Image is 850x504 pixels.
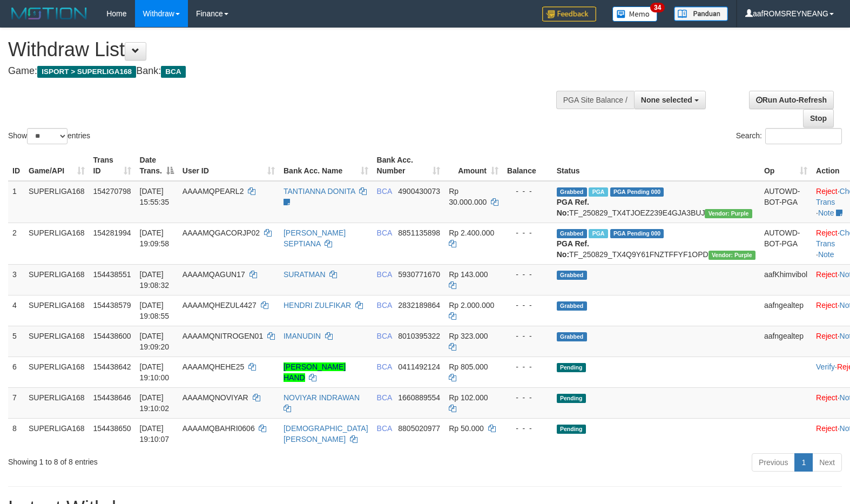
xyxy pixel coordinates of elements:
span: Rp 30.000.000 [449,187,487,206]
span: AAAAMQHEZUL4427 [183,301,257,310]
a: Previous [752,453,795,472]
span: 154438551 [93,270,131,279]
span: PGA Pending [610,187,664,197]
span: [DATE] 19:10:00 [140,362,170,382]
a: Run Auto-Refresh [749,91,834,109]
span: [DATE] 19:09:20 [140,332,170,351]
span: Copy 1660889554 to clipboard [398,393,440,402]
th: Status [552,150,760,181]
h4: Game: Bank: [8,66,556,77]
span: Rp 50.000 [449,424,484,433]
span: AAAAMQGACORJP02 [183,229,260,237]
th: Game/API: activate to sort column ascending [24,150,89,181]
td: TF_250829_TX4Q9Y61FNZTFFYF1OPD [552,223,760,264]
span: Vendor URL: https://trx4.1velocity.biz [705,209,752,218]
span: 154281994 [93,229,131,237]
a: NOVIYAR INDRAWAN [284,393,360,402]
th: Op: activate to sort column ascending [760,150,812,181]
div: - - - [507,269,548,280]
a: [PERSON_NAME] SEPTIANA [284,229,346,248]
label: Show entries [8,128,90,144]
span: [DATE] 19:08:55 [140,301,170,320]
td: SUPERLIGA168 [24,264,89,295]
div: PGA Site Balance / [556,91,634,109]
div: - - - [507,300,548,311]
a: SURATMAN [284,270,326,279]
span: AAAAMQBAHRI0606 [183,424,255,433]
span: Pending [557,425,586,434]
a: Reject [816,332,838,340]
span: Grabbed [557,332,587,341]
td: SUPERLIGA168 [24,387,89,418]
span: AAAAMQNOVIYAR [183,393,248,402]
td: SUPERLIGA168 [24,357,89,387]
span: PGA Pending [610,229,664,238]
a: [DEMOGRAPHIC_DATA][PERSON_NAME] [284,424,368,443]
th: Trans ID: activate to sort column ascending [89,150,136,181]
a: Reject [816,187,838,196]
td: 8 [8,418,24,449]
span: BCA [377,187,392,196]
th: Amount: activate to sort column ascending [444,150,503,181]
button: None selected [634,91,706,109]
a: Note [818,209,834,217]
th: Balance [503,150,552,181]
td: aafKhimvibol [760,264,812,295]
select: Showentries [27,128,68,144]
span: Copy 2832189864 to clipboard [398,301,440,310]
td: SUPERLIGA168 [24,181,89,223]
span: Rp 102.000 [449,393,488,402]
td: 7 [8,387,24,418]
th: ID [8,150,24,181]
a: Stop [803,109,834,127]
th: Date Trans.: activate to sort column descending [136,150,178,181]
div: - - - [507,331,548,341]
img: Button%20Memo.svg [612,6,658,22]
td: 3 [8,264,24,295]
td: SUPERLIGA168 [24,223,89,264]
span: 154438642 [93,362,131,371]
div: - - - [507,392,548,403]
b: PGA Ref. No: [557,198,589,217]
td: AUTOWD-BOT-PGA [760,181,812,223]
label: Search: [736,128,842,144]
a: Next [812,453,842,472]
span: Rp 2.400.000 [449,229,494,237]
span: 154270798 [93,187,131,196]
td: 4 [8,295,24,326]
span: [DATE] 19:08:32 [140,270,170,290]
span: Marked by aafnonsreyleab [589,229,608,238]
span: Pending [557,363,586,372]
span: [DATE] 19:09:58 [140,229,170,248]
span: Grabbed [557,271,587,280]
span: Copy 5930771670 to clipboard [398,270,440,279]
th: User ID: activate to sort column ascending [178,150,279,181]
a: Reject [816,393,838,402]
div: - - - [507,186,548,197]
span: Rp 323.000 [449,332,488,340]
span: 154438650 [93,424,131,433]
a: Reject [816,270,838,279]
input: Search: [765,128,842,144]
span: 154438600 [93,332,131,340]
span: [DATE] 19:10:07 [140,424,170,443]
div: - - - [507,227,548,238]
span: Grabbed [557,301,587,311]
div: - - - [507,423,548,434]
td: 2 [8,223,24,264]
td: aafngealtep [760,295,812,326]
span: Grabbed [557,187,587,197]
td: TF_250829_TX4TJOEZ239E4GJA3BUJ [552,181,760,223]
a: TANTIANNA DONITA [284,187,355,196]
span: BCA [377,229,392,237]
span: BCA [377,424,392,433]
span: 154438646 [93,393,131,402]
span: Rp 143.000 [449,270,488,279]
td: 5 [8,326,24,357]
td: AUTOWD-BOT-PGA [760,223,812,264]
span: BCA [377,332,392,340]
span: 34 [650,3,665,12]
img: panduan.png [674,6,728,21]
span: Pending [557,394,586,403]
span: 154438579 [93,301,131,310]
